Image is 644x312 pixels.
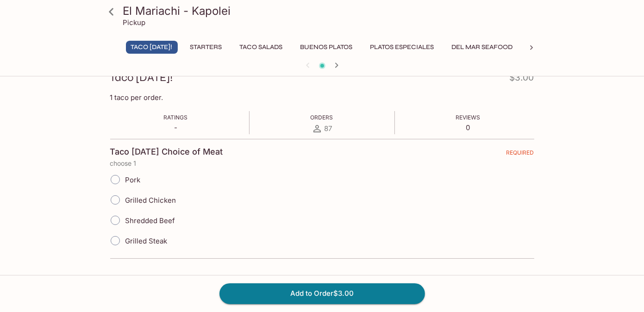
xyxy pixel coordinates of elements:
[125,196,176,205] span: Grilled Chicken
[110,93,534,102] p: 1 taco per order.
[235,41,288,54] button: Taco Salads
[125,216,175,225] span: Shredded Beef
[456,123,481,132] p: 0
[510,70,534,88] h4: $3.00
[110,147,223,157] h4: Taco [DATE] Choice of Meat
[185,41,227,54] button: Starters
[125,175,141,184] span: Pork
[456,114,481,121] span: Reviews
[123,18,146,27] p: Pickup
[219,283,425,304] button: Add to Order$3.00
[506,149,534,160] span: REQUIRED
[110,70,173,85] h3: Taco [DATE]!
[447,41,518,54] button: Del Mar Seafood
[126,41,178,54] button: Taco [DATE]!
[164,114,188,121] span: Ratings
[164,123,188,132] p: -
[325,124,332,133] span: 87
[123,4,537,18] h3: El Mariachi - Kapolei
[311,114,333,121] span: Orders
[125,237,168,245] span: Grilled Steak
[295,41,358,54] button: Buenos Platos
[110,160,534,167] p: choose 1
[365,41,439,54] button: Platos Especiales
